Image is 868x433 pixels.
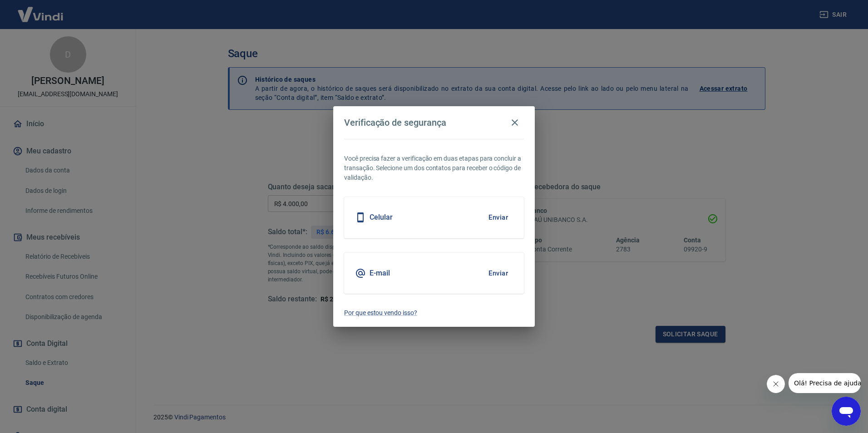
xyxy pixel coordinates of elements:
button: Enviar [483,264,513,283]
iframe: Fechar mensagem [767,375,785,393]
iframe: Botão para abrir a janela de mensagens [832,397,861,426]
button: Enviar [483,208,513,227]
a: Por que estou vendo isso? [344,308,524,318]
span: Olá! Precisa de ajuda? [5,6,76,14]
h4: Verificação de segurança [344,117,446,128]
h5: Celular [370,213,393,222]
p: Você precisa fazer a verificação em duas etapas para concluir a transação. Selecione um dos conta... [344,154,524,182]
h5: E-mail [370,269,390,278]
iframe: Mensagem da empresa [789,373,861,393]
